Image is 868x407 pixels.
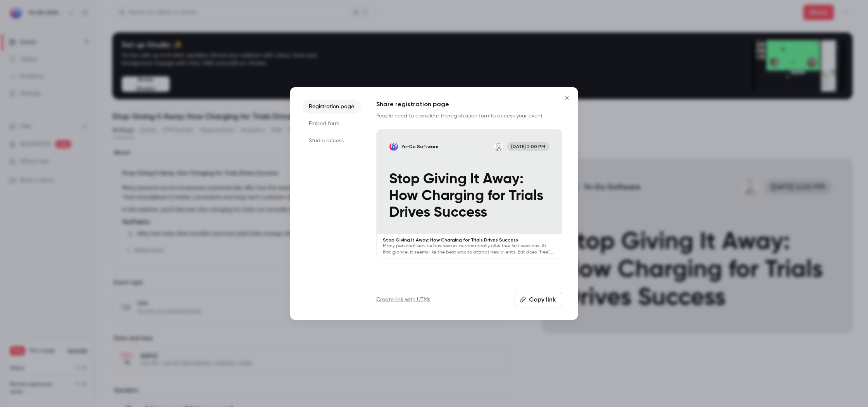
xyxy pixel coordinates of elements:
[515,292,562,307] button: Copy link
[303,117,361,131] li: Embed form
[303,134,361,148] li: Studio access
[383,243,556,255] p: Many personal service businesses automatically offer free first sessions. At first glance, it see...
[449,113,491,119] a: registration form
[494,142,503,151] img: C. Travis Webb
[507,142,549,151] span: [DATE] 2:00 PM
[559,90,575,106] button: Close
[376,296,430,304] a: Create link with UTMs
[376,112,562,120] p: People need to complete the to access your event
[401,143,439,150] p: Yo-Do Software
[389,171,549,221] p: Stop Giving It Away: How Charging for Trials Drives Success
[303,100,361,114] li: Registration page
[376,129,562,259] a: Stop Giving It Away: How Charging for Trials Drives SuccessYo-Do SoftwareC. Travis Webb[DATE] 2:0...
[389,142,398,151] img: Stop Giving It Away: How Charging for Trials Drives Success
[383,237,556,243] p: Stop Giving It Away: How Charging for Trials Drives Success
[376,100,562,109] h1: Share registration page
